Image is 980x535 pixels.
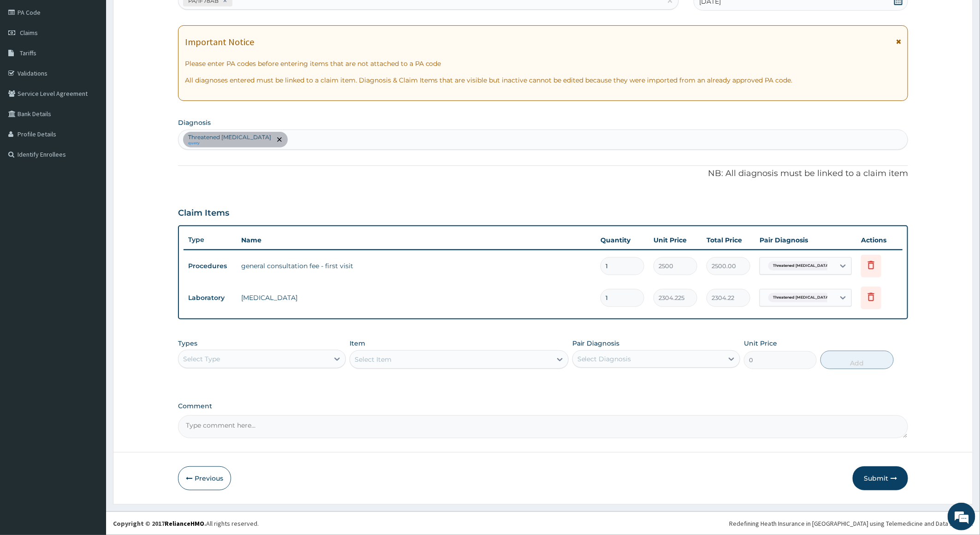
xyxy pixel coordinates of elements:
textarea: Type your message and hit 'Enter' [5,252,176,284]
td: general consultation fee - first visit [237,257,596,275]
p: NB: All diagnosis must be linked to a claim item [178,168,909,180]
div: Select Diagnosis [577,354,631,364]
button: Previous [178,466,231,490]
img: d_794563401_company_1708531726252_794563401 [17,46,37,69]
h3: Claim Items [178,208,229,218]
p: All diagnoses entered must be linked to a claim item. Diagnosis & Claim Items that are visible bu... [185,76,902,85]
p: Threatened [MEDICAL_DATA] [188,134,271,141]
label: Item [350,339,365,348]
th: Type [184,231,237,248]
small: query [188,141,271,146]
label: Unit Price [744,339,777,348]
th: Quantity [596,231,649,249]
footer: All rights reserved. [106,511,980,535]
div: Redefining Heath Insurance in [GEOGRAPHIC_DATA] using Telemedicine and Data Science! [729,519,973,528]
td: Procedures [184,258,237,275]
td: [MEDICAL_DATA] [237,288,596,307]
th: Total Price [702,231,755,249]
span: Threatened [MEDICAL_DATA] [768,293,834,302]
th: Unit Price [649,231,702,249]
label: Types [178,340,197,347]
label: Comment [178,402,909,410]
div: Chat with us now [48,52,155,64]
label: Pair Diagnosis [572,339,620,348]
button: Submit [853,466,908,490]
span: remove selection option [275,135,284,144]
span: Claims [20,29,38,37]
th: Name [237,231,596,249]
span: Threatened [MEDICAL_DATA] [768,261,834,270]
div: Minimize live chat window [151,5,173,27]
h1: Important Notice [185,37,254,47]
th: Pair Diagnosis [755,231,856,249]
a: RelianceHMO [165,519,204,528]
span: We're online! [53,116,127,209]
strong: Copyright © 2017 . [113,519,206,528]
td: Laboratory [184,289,237,306]
div: Select Type [183,354,220,364]
label: Diagnosis [178,118,211,127]
button: Add [820,351,893,369]
p: Please enter PA codes before entering items that are not attached to a PA code [185,59,902,68]
th: Actions [856,231,903,249]
span: Tariffs [20,49,36,57]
